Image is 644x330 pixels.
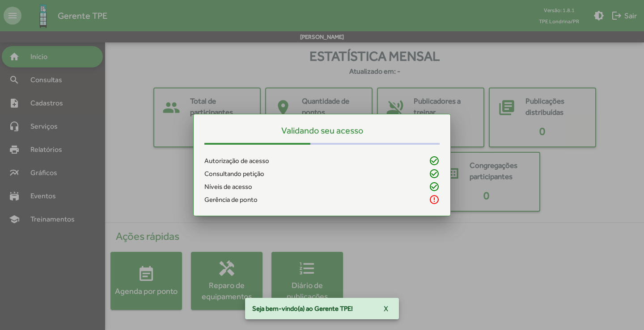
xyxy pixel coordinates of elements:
span: Seja bem-vindo(a) ao Gerente TPE! [252,304,353,313]
button: X [377,301,395,317]
mat-icon: check_circle_outline [429,181,440,192]
h5: Validando seu acesso [204,125,440,136]
span: X [384,301,388,317]
span: Níveis de acesso [204,182,252,192]
span: Consultando petição [204,169,264,179]
span: Autorização de acesso [204,156,269,166]
mat-icon: check_circle_outline [429,168,440,179]
mat-icon: check_circle_outline [429,155,440,166]
mat-icon: error_outline [429,194,440,205]
span: Gerência de ponto [204,195,258,205]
